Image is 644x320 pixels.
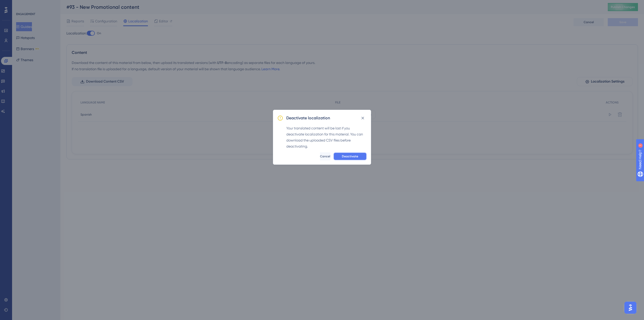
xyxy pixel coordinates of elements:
div: 1 [35,3,36,7]
span: Deactivate [342,154,358,158]
iframe: UserGuiding AI Assistant Launcher [623,300,638,315]
span: Cancel [320,154,330,158]
div: Your translated content will be lost if you deactivate localization for this material. You can do... [286,125,367,149]
h2: Deactivate localization [286,115,330,121]
span: Need Help? [12,1,31,7]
